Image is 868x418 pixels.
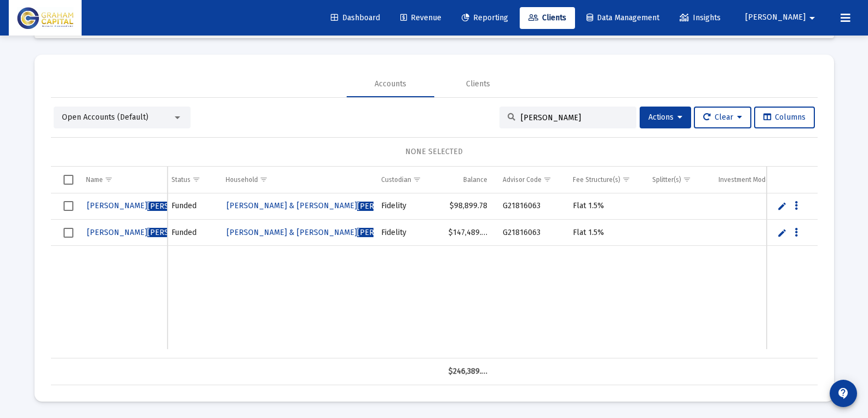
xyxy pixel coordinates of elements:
[640,107,691,128] button: Actions
[147,202,208,211] span: [PERSON_NAME]
[64,175,73,185] div: Select all
[226,175,258,184] div: Household
[528,13,566,22] span: Clients
[87,201,208,210] span: [PERSON_NAME]
[171,175,191,184] div: Status
[745,13,806,22] span: [PERSON_NAME]
[565,167,645,193] td: Column Fee Structure(s)
[837,387,850,400] mat-icon: contact_support
[373,193,440,220] td: Fidelity
[578,7,668,29] a: Data Management
[164,167,218,193] td: Column Status
[357,228,417,237] span: [PERSON_NAME]
[680,13,721,22] span: Insights
[105,175,113,184] span: Show filter options for column 'Name'
[147,228,208,237] span: [PERSON_NAME]
[60,146,809,157] div: NONE SELECTED
[587,13,659,22] span: Data Management
[227,201,455,210] span: [PERSON_NAME] & [PERSON_NAME] Household
[331,13,380,22] span: Dashboard
[373,167,440,193] td: Column Custodian
[732,7,832,28] button: [PERSON_NAME]
[694,107,751,128] button: Clear
[218,167,373,193] td: Column Household
[78,167,168,193] td: Column Name
[573,175,620,184] div: Fee Structure(s)
[227,228,455,237] span: [PERSON_NAME] & [PERSON_NAME] Household
[495,167,565,193] td: Column Advisor Code
[565,220,645,246] td: Flat 1.5%
[381,175,411,184] div: Custodian
[463,175,487,184] div: Balance
[777,228,787,238] a: Edit
[357,202,417,211] span: [PERSON_NAME]
[86,198,209,214] a: [PERSON_NAME][PERSON_NAME]
[777,201,787,211] a: Edit
[17,7,73,29] img: Dashboard
[64,228,73,238] div: Select row
[462,13,508,22] span: Reporting
[64,201,73,211] div: Select row
[503,175,542,184] div: Advisor Code
[171,227,210,238] div: Funded
[806,7,819,29] mat-icon: arrow_drop_down
[763,113,806,122] span: Columns
[718,175,771,184] div: Investment Model
[192,175,200,184] span: Show filter options for column 'Status'
[86,225,209,241] a: [PERSON_NAME][PERSON_NAME]
[322,7,389,29] a: Dashboard
[565,193,645,220] td: Flat 1.5%
[441,220,496,246] td: $147,489.57
[392,7,450,29] a: Revenue
[466,79,490,90] div: Clients
[400,13,441,22] span: Revenue
[754,107,815,128] button: Columns
[87,228,208,237] span: [PERSON_NAME]
[441,193,496,220] td: $98,899.78
[652,175,681,184] div: Splitter(s)
[495,193,565,220] td: G21816063
[711,167,798,193] td: Column Investment Model
[622,175,630,184] span: Show filter options for column 'Fee Structure(s)'
[375,79,406,90] div: Accounts
[51,167,818,385] div: Data grid
[413,175,421,184] span: Show filter options for column 'Custodian'
[62,113,148,122] span: Open Accounts (Default)
[453,7,517,29] a: Reporting
[226,225,456,241] a: [PERSON_NAME] & [PERSON_NAME][PERSON_NAME]Household
[703,113,742,122] span: Clear
[543,175,551,184] span: Show filter options for column 'Advisor Code'
[671,7,729,29] a: Insights
[86,175,103,184] div: Name
[171,201,210,211] div: Funded
[648,113,682,122] span: Actions
[495,220,565,246] td: G21816063
[449,366,488,377] div: $246,389.35
[683,175,691,184] span: Show filter options for column 'Splitter(s)'
[441,167,496,193] td: Column Balance
[520,7,575,29] a: Clients
[645,167,711,193] td: Column Splitter(s)
[260,175,268,184] span: Show filter options for column 'Household'
[226,198,456,214] a: [PERSON_NAME] & [PERSON_NAME][PERSON_NAME]Household
[373,220,440,246] td: Fidelity
[521,113,628,122] input: Search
